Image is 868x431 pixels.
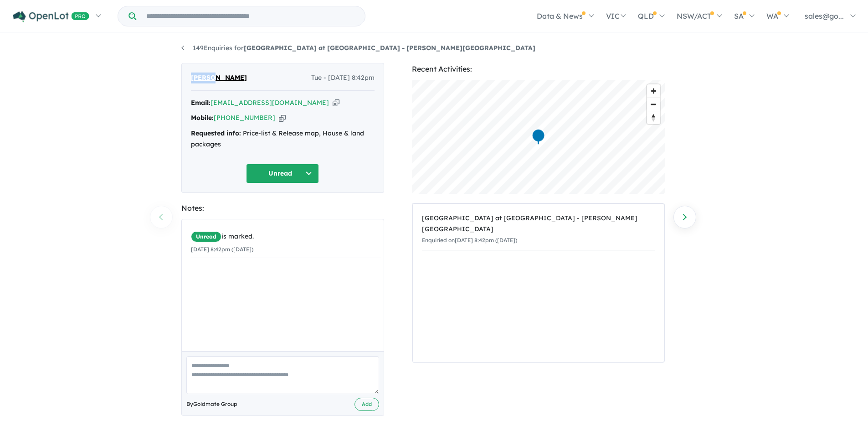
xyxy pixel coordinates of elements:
[422,208,655,250] a: [GEOGRAPHIC_DATA] at [GEOGRAPHIC_DATA] - [PERSON_NAME][GEOGRAPHIC_DATA]Enquiried on[DATE] 8:42pm ...
[311,73,375,83] span: Tue - [DATE] 8:42pm
[13,11,89,22] img: Openlot PRO Logo White
[412,63,665,75] div: Recent Activities:
[138,6,363,26] input: Try estate name, suburb, builder or developer
[191,129,241,137] strong: Requested info:
[191,114,214,122] strong: Mobile:
[647,84,660,98] button: Zoom in
[647,111,660,124] button: Reset bearing to north
[412,80,665,194] canvas: Map
[191,128,375,150] div: Price-list & Release map, House & land packages
[214,114,275,122] a: [PHONE_NUMBER]
[244,44,535,52] strong: [GEOGRAPHIC_DATA] at [GEOGRAPHIC_DATA] - [PERSON_NAME][GEOGRAPHIC_DATA]
[805,11,844,21] span: sales@go...
[647,98,660,111] button: Zoom out
[422,213,655,235] div: [GEOGRAPHIC_DATA] at [GEOGRAPHIC_DATA] - [PERSON_NAME][GEOGRAPHIC_DATA]
[191,231,221,242] span: Unread
[422,237,517,244] small: Enquiried on [DATE] 8:42pm ([DATE])
[279,113,286,123] button: Copy
[181,202,384,214] div: Notes:
[354,398,379,411] button: Add
[181,44,535,52] a: 149Enquiries for[GEOGRAPHIC_DATA] at [GEOGRAPHIC_DATA] - [PERSON_NAME][GEOGRAPHIC_DATA]
[531,129,545,145] div: Map marker
[647,111,660,124] span: Reset bearing to north
[211,99,329,107] a: [EMAIL_ADDRESS][DOMAIN_NAME]
[186,400,237,409] span: By Goldmate Group
[246,164,319,183] button: Unread
[191,73,247,83] span: [PERSON_NAME]
[191,246,253,253] small: [DATE] 8:42pm ([DATE])
[191,231,381,242] div: is marked.
[333,98,339,108] button: Copy
[191,99,211,107] strong: Email:
[181,43,687,54] nav: breadcrumb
